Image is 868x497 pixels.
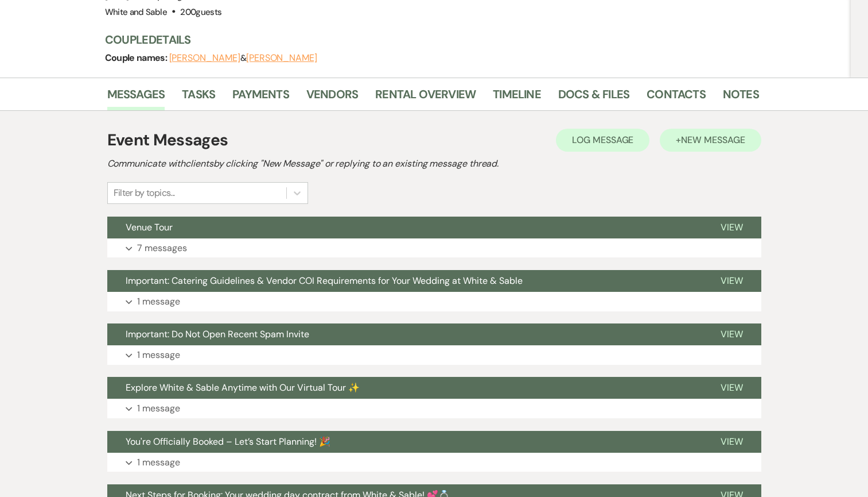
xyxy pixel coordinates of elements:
[105,6,167,18] span: White and Sable
[702,270,761,292] button: View
[702,377,761,399] button: View
[107,157,761,171] h2: Communicate with clients by clicking "New Message" or replying to an existing message thread.
[105,52,169,64] span: Couple names:
[137,401,180,416] p: 1 message
[126,328,309,340] span: Important: Do Not Open Recent Spam Invite
[721,436,743,448] span: View
[493,85,541,110] a: Timeline
[721,328,743,340] span: View
[107,323,702,345] button: Important: Do Not Open Recent Spam Invite
[107,453,761,472] button: 1 message
[647,85,706,110] a: Contacts
[137,241,187,256] p: 7 messages
[126,436,330,448] span: You're Officially Booked – Let’s Start Planning! 🎉
[107,399,761,418] button: 1 message
[723,85,759,110] a: Notes
[558,85,629,110] a: Docs & Files
[702,217,761,238] button: View
[107,377,702,399] button: Explore White & Sable Anytime with Our Virtual Tour ✨
[306,85,358,110] a: Vendors
[137,348,180,363] p: 1 message
[107,431,702,453] button: You're Officially Booked – Let’s Start Planning! 🎉
[126,275,523,287] span: Important: Catering Guidelines & Vendor COI Requirements for Your Wedding at White & Sable
[721,382,743,394] span: View
[721,221,743,233] span: View
[107,217,702,238] button: Venue Tour
[126,382,360,394] span: Explore White & Sable Anytime with Our Virtual Tour ✨
[182,85,215,110] a: Tasks
[180,6,221,18] span: 200 guests
[702,431,761,453] button: View
[107,238,761,258] button: 7 messages
[114,186,175,200] div: Filter by topics...
[107,128,228,152] h1: Event Messages
[107,292,761,311] button: 1 message
[169,52,317,64] span: &
[232,85,289,110] a: Payments
[375,85,476,110] a: Rental Overview
[556,129,649,152] button: Log Message
[105,32,748,48] h3: Couple Details
[246,53,317,63] button: [PERSON_NAME]
[137,294,180,309] p: 1 message
[107,345,761,365] button: 1 message
[107,270,702,292] button: Important: Catering Guidelines & Vendor COI Requirements for Your Wedding at White & Sable
[660,129,761,152] button: +New Message
[137,455,180,470] p: 1 message
[572,134,633,146] span: Log Message
[681,134,745,146] span: New Message
[702,323,761,345] button: View
[721,275,743,287] span: View
[126,221,173,233] span: Venue Tour
[107,85,165,110] a: Messages
[169,53,240,63] button: [PERSON_NAME]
